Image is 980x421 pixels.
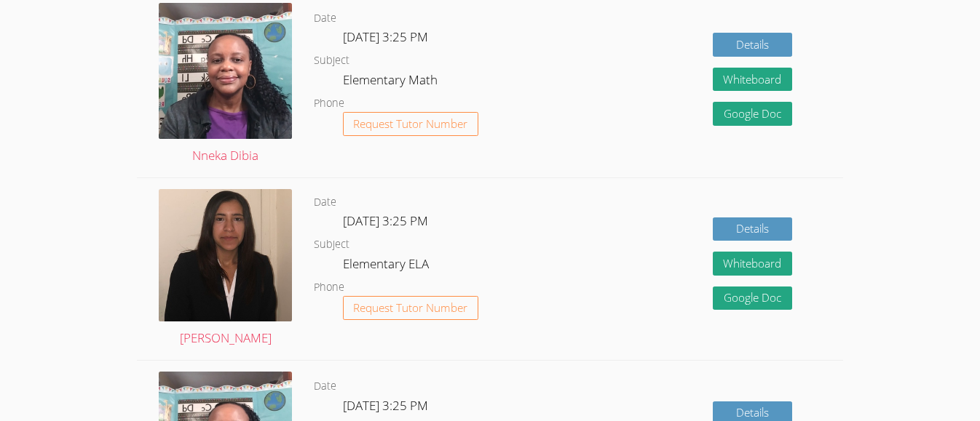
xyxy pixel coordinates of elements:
button: Whiteboard [713,252,793,276]
img: avatar.png [159,189,291,321]
a: Details [713,33,793,57]
dd: Elementary ELA [343,254,432,278]
button: Request Tutor Number [343,112,479,136]
dt: Phone [314,95,344,113]
dt: Subject [314,236,349,254]
a: Details [713,217,793,241]
span: [DATE] 3:25 PM [343,397,428,414]
dt: Date [314,193,336,212]
dt: Date [314,9,336,28]
dd: Elementary Math [343,70,440,95]
a: Google Doc [713,286,793,310]
button: Request Tutor Number [343,296,479,320]
dt: Date [314,377,336,396]
a: [PERSON_NAME] [159,189,291,348]
span: [DATE] 3:25 PM [343,212,428,229]
a: Nneka Dibia [159,3,291,167]
button: Whiteboard [713,68,793,92]
a: Google Doc [713,102,793,126]
span: Request Tutor Number [353,302,467,313]
dt: Phone [314,278,344,297]
span: [DATE] 3:25 PM [343,28,428,45]
dt: Subject [314,52,349,70]
span: Request Tutor Number [353,119,467,129]
img: Selfie2.jpg [159,3,291,139]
